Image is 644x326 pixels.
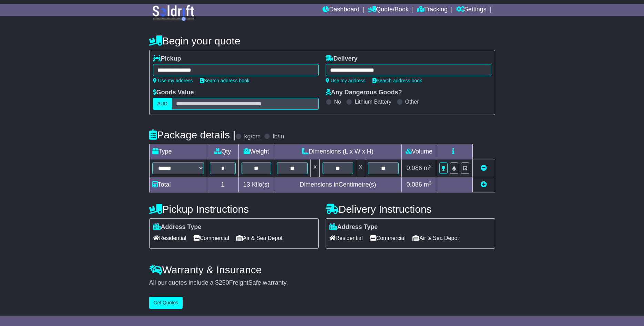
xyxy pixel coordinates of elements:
[273,133,284,140] label: lb/in
[424,165,432,171] span: m
[407,165,422,171] span: 0.086
[200,78,249,83] a: Search address book
[429,180,432,186] sup: 3
[329,223,378,231] label: Address Type
[368,4,409,16] a: Quote/Book
[149,177,207,192] td: Total
[481,181,487,188] a: Add new item
[326,89,402,96] label: Any Dangerous Goods?
[402,144,436,159] td: Volume
[412,233,459,243] span: Air & Sea Depot
[310,159,319,177] td: x
[326,203,495,215] h4: Delivery Instructions
[326,78,366,83] a: Use my address
[274,144,402,159] td: Dimensions (L x W x H)
[153,233,186,243] span: Residential
[236,233,283,243] span: Air & Sea Depot
[239,177,274,192] td: Kilo(s)
[429,164,432,169] sup: 3
[274,177,402,192] td: Dimensions in Centimetre(s)
[243,181,250,188] span: 13
[207,144,239,159] td: Qty
[417,4,448,16] a: Tracking
[355,98,391,105] label: Lithium Battery
[334,98,341,105] label: No
[456,4,487,16] a: Settings
[149,144,207,159] td: Type
[153,55,181,63] label: Pickup
[207,177,239,192] td: 1
[149,35,495,46] h4: Begin your quote
[370,233,406,243] span: Commercial
[481,165,487,171] a: Remove this item
[153,89,194,96] label: Goods Value
[193,233,229,243] span: Commercial
[326,55,358,63] label: Delivery
[244,133,260,140] label: kg/cm
[153,98,172,110] label: AUD
[153,78,193,83] a: Use my address
[149,203,319,215] h4: Pickup Instructions
[239,144,274,159] td: Weight
[149,264,495,275] h4: Warranty & Insurance
[329,233,363,243] span: Residential
[219,279,229,286] span: 250
[149,297,183,309] button: Get Quotes
[424,181,432,188] span: m
[153,223,202,231] label: Address Type
[356,159,365,177] td: x
[149,129,236,140] h4: Package details |
[323,4,359,16] a: Dashboard
[149,279,495,287] div: All our quotes include a $ FreightSafe warranty.
[407,181,422,188] span: 0.086
[405,98,419,105] label: Other
[372,78,422,83] a: Search address book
